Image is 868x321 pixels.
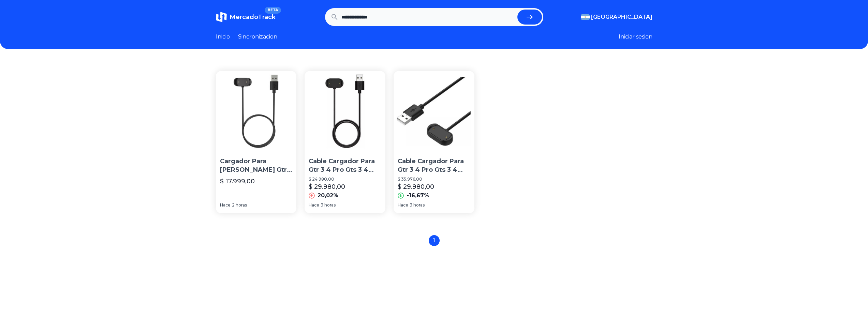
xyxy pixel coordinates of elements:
img: MercadoTrack [216,12,227,22]
span: Hace [398,202,408,208]
p: Cable Cargador Para Gtr 3 4 Pro Gts 3 4 Trex 2 Reloj Amazfit [309,157,381,174]
a: Inicio [216,33,230,41]
a: MercadoTrackBETA [216,12,276,22]
p: Cable Cargador Para Gtr 3 4 Pro Gts 3 4 Trex 2 Reloj Amazfit [398,157,470,174]
button: [GEOGRAPHIC_DATA] [581,13,652,21]
span: Hace [220,202,231,208]
span: 3 horas [321,202,336,208]
button: Iniciar sesion [619,33,652,41]
p: Cargador Para [PERSON_NAME] Gtr Gts 1 2 3 4 Bip Pro Trex [220,157,293,174]
span: BETA [265,7,281,14]
img: Argentina [581,14,590,20]
p: $ 29.980,00 [398,182,434,192]
img: Cable Cargador Para Gtr 3 4 Pro Gts 3 4 Trex 2 Reloj Amazfit [394,71,474,152]
img: Cable Cargador Para Gtr 3 4 Pro Gts 3 4 Trex 2 Reloj Amazfit [305,71,385,152]
span: Hace [309,202,319,208]
a: Cable Cargador Para Gtr 3 4 Pro Gts 3 4 Trex 2 Reloj AmazfitCable Cargador Para Gtr 3 4 Pro Gts 3... [394,71,474,213]
p: -16,67% [407,192,429,200]
span: 2 horas [232,202,247,208]
p: $ 24.980,00 [309,177,381,182]
a: Sincronizacion [238,33,277,41]
a: Cable Cargador Para Gtr 3 4 Pro Gts 3 4 Trex 2 Reloj AmazfitCable Cargador Para Gtr 3 4 Pro Gts 3... [305,71,385,213]
p: $ 17.999,00 [220,177,255,186]
p: $ 35.976,00 [398,177,470,182]
img: Cargador Para Xiaomi Amazfit Gtr Gts 1 2 3 4 Bip Pro Trex [216,71,297,152]
p: 20,02% [318,192,338,200]
p: $ 29.980,00 [309,182,345,192]
span: [GEOGRAPHIC_DATA] [591,13,652,21]
span: MercadoTrack [230,13,276,21]
a: Cargador Para Xiaomi Amazfit Gtr Gts 1 2 3 4 Bip Pro TrexCargador Para [PERSON_NAME] Gtr Gts 1 2 ... [216,71,297,213]
span: 3 horas [410,202,425,208]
